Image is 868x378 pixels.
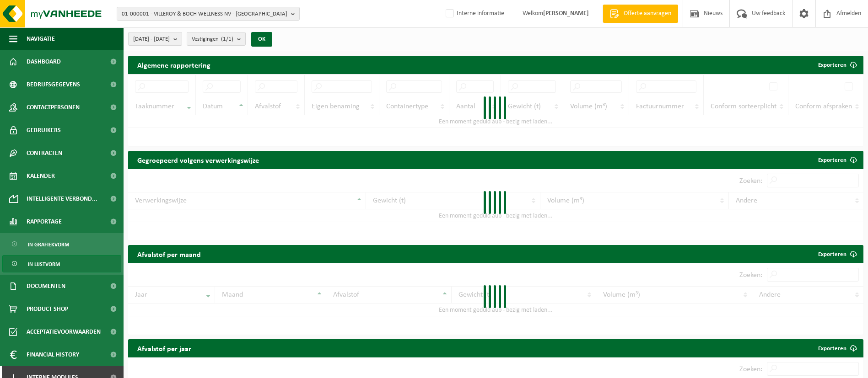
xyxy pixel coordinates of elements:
[28,236,69,253] span: In grafiekvorm
[27,320,101,343] span: Acceptatievoorwaarden
[811,151,863,169] a: Exporteren
[128,245,210,263] h2: Afvalstof per maand
[128,151,268,169] h2: Gegroepeerd volgens verwerkingswijze
[27,187,97,210] span: Intelligente verbond...
[27,165,55,187] span: Kalender
[192,32,233,46] span: Vestigingen
[128,32,182,46] button: [DATE] - [DATE]
[117,7,300,21] button: 01-000001 - VILLEROY & BOCH WELLNESS NV - [GEOGRAPHIC_DATA]
[2,235,121,253] a: In grafiekvorm
[251,32,272,47] button: OK
[133,32,170,46] span: [DATE] - [DATE]
[27,343,79,366] span: Financial History
[2,255,121,272] a: In lijstvorm
[128,339,200,357] h2: Afvalstof per jaar
[603,5,678,23] a: Offerte aanvragen
[27,50,61,73] span: Dashboard
[128,56,220,74] h2: Algemene rapportering
[27,119,61,142] span: Gebruikers
[621,9,674,18] span: Offerte aanvragen
[811,339,863,357] a: Exporteren
[27,73,80,96] span: Bedrijfsgegevens
[27,210,62,233] span: Rapportage
[444,7,504,21] label: Interne informatie
[221,36,233,42] count: (1/1)
[122,7,287,21] span: 01-000001 - VILLEROY & BOCH WELLNESS NV - [GEOGRAPHIC_DATA]
[27,142,62,165] span: Contracten
[27,298,68,320] span: Product Shop
[27,96,80,119] span: Contactpersonen
[28,256,60,273] span: In lijstvorm
[811,56,863,74] button: Exporteren
[27,275,65,298] span: Documenten
[811,245,863,263] a: Exporteren
[187,32,246,46] button: Vestigingen(1/1)
[543,10,589,17] strong: [PERSON_NAME]
[27,27,55,50] span: Navigatie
